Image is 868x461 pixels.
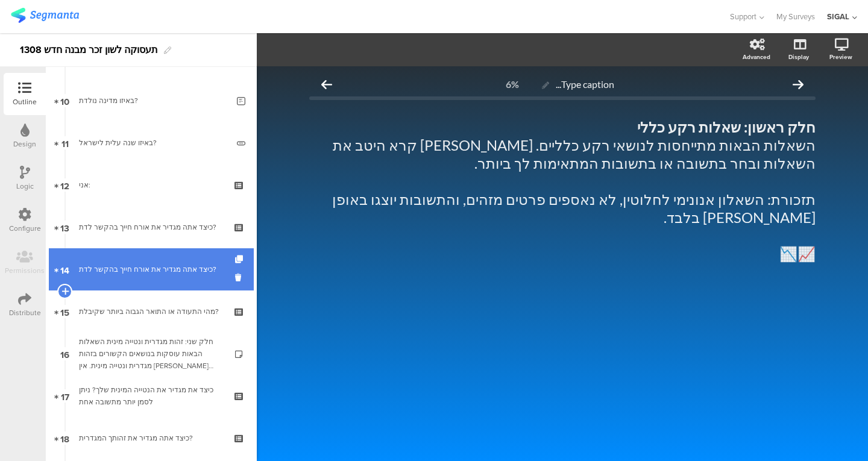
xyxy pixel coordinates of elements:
div: Preview [829,52,852,61]
strong: חלק ראשון: שאלות רקע כללי [637,118,816,136]
div: מהי התעודה או התואר הגבוה ביותר שקיבלת? [79,306,223,318]
a: 17 כיצד את מגדיר את הנטייה המינית שלך? ניתן לסמן יותר מתשובה אחת [49,375,254,417]
a: 12 אני: [49,164,254,206]
span: 10 [60,94,69,107]
span: 11 [61,136,69,149]
span: 18 [60,431,69,445]
span: Support [730,11,756,22]
p: 📈📉 [309,245,816,263]
div: Outline [13,96,37,107]
div: 6% [506,78,519,90]
span: 15 [60,305,69,318]
span: 16 [60,347,69,360]
span: 12 [60,178,69,192]
a: 11 באיזו שנה עלית לישראל? [49,122,254,164]
a: 16 חלק שני: זהות מגדרית ונטייה מינית השאלות הבאות עוסקות בנושאים הקשורים בזהות מגדרית ונטייה מיני... [49,333,254,375]
span: Type caption... [556,78,614,90]
div: Logic [16,181,34,192]
span: 13 [60,221,69,234]
div: Configure [9,223,41,234]
div: SIGAL [827,11,849,22]
a: 18 כיצד אתה מגדיר את זהותך המגדרית? [49,417,254,459]
div: באיזו מדינה נולדת? [79,95,228,107]
img: segmanta logo [11,8,79,23]
div: כיצד אתה מגדיר את זהותך המגדרית? [79,432,223,444]
a: 13 כיצד אתה מגדיר את אורח חייך בהקשר לדת? [49,206,254,248]
div: Display [788,52,809,61]
div: חלק שני: זהות מגדרית ונטייה מינית השאלות הבאות עוסקות בנושאים הקשורים בזהות מגדרית ונטייה מינית. ... [79,336,223,372]
a: 10 באיזו מדינה נולדת? [49,80,254,122]
i: Duplicate [235,256,245,263]
a: 15 מהי התעודה או התואר הגבוה ביותר שקיבלת? [49,290,254,333]
i: Delete [235,272,245,283]
div: אני: [79,179,223,191]
div: Design [13,139,36,149]
p: תזכורת: השאלון אנונימי לחלוטין, לא נאספים פרטים מזהים, והתשובות יוצגו באופן [PERSON_NAME] בלבד. [309,190,816,227]
p: השאלות הבאות מתייחסות לנושאי רקע כלליים. [PERSON_NAME] קרא היטב את השאלות ובחר בתשובה או בתשובות ... [309,136,816,172]
div: כיצד את מגדיר את הנטייה המינית שלך? ניתן לסמן יותר מתשובה אחת [79,384,223,408]
a: 14 כיצד אתה מגדיר את אורח חייך בהקשר לדת? [49,248,254,290]
div: כיצד אתה מגדיר את אורח חייך בהקשר לדת? [79,221,223,233]
div: כיצד אתה מגדיר את אורח חייך בהקשר לדת? [79,263,223,275]
span: 14 [60,263,69,276]
div: תעסוקה לשון זכר מבנה חדש 1308 [20,40,158,60]
div: Advanced [743,52,770,61]
span: 17 [61,389,69,403]
div: באיזו שנה עלית לישראל? [79,137,228,149]
div: Distribute [9,307,41,318]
